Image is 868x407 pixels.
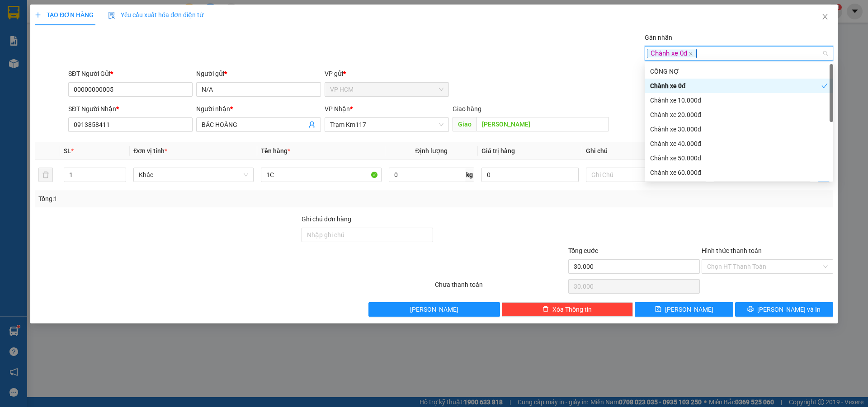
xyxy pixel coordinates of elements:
strong: NHÀ XE THUẬN HƯƠNG [34,5,129,15]
div: Chành xe 20.000đ [645,108,833,122]
input: Gán nhãn [698,48,700,59]
span: Trạm Km117 [330,118,443,131]
span: Giá trị hàng [481,147,515,154]
span: [PERSON_NAME] [665,304,713,314]
span: Chành xe 0đ [647,49,697,59]
span: user-add [308,121,316,128]
div: VP gửi [325,69,449,79]
span: Giao hàng [453,105,481,112]
input: Dọc đường [476,117,609,131]
div: SĐT Người Nhận [68,104,193,114]
div: Chành xe 60.000đ [650,168,828,178]
span: [PERSON_NAME] và In [757,304,821,314]
div: Chành xe 10.000đ [645,93,833,108]
button: Close [812,5,838,30]
span: Giao [453,117,476,131]
span: Trạm Km117 [90,37,118,42]
span: Số 170 [PERSON_NAME], P8, Q11, [GEOGRAPHIC_DATA][PERSON_NAME] [4,48,62,70]
div: Chành xe 0đ [650,81,821,91]
div: Chành xe 50.000đ [650,153,828,163]
span: VP Nhận: [69,37,90,42]
div: Chành xe 50.000đ [645,151,833,165]
span: VP Nhận [325,105,350,112]
span: Yêu cầu xuất hóa đơn điện tử [108,11,203,19]
input: Ghi chú đơn hàng [302,228,433,242]
div: Chành xe 30.000đ [650,124,828,134]
input: Ghi Chú [586,168,706,182]
button: [PERSON_NAME] [368,302,500,317]
span: SL [64,147,71,154]
span: [STREET_ADDRESS] [69,56,117,61]
span: close [689,51,693,56]
span: [PERSON_NAME] [410,304,458,314]
input: VD: Bàn, Ghế [261,168,381,182]
img: logo [6,6,28,29]
span: plus [35,12,41,18]
div: Chành xe 40.000đ [645,136,833,151]
label: Gán nhãn [645,34,672,41]
button: printer[PERSON_NAME] và In [735,302,833,317]
div: Chưa thanh toán [434,280,567,295]
label: Hình thức thanh toán [702,247,762,254]
button: delete [38,168,53,182]
div: CÔNG NỢ [650,66,828,76]
div: SĐT Người Gửi [68,69,193,79]
div: Tổng: 1 [38,194,335,204]
span: check [821,83,828,89]
span: Khác [139,168,248,182]
button: deleteXóa Thông tin [502,302,633,317]
span: Đơn vị tính [133,147,167,154]
strong: HCM - ĐỊNH QUÁN - PHƯƠNG LÂM [42,24,122,30]
span: close [821,13,829,20]
span: Tổng cước [568,247,598,254]
strong: (NHÀ XE [GEOGRAPHIC_DATA]) [39,16,125,23]
div: Chành xe 60.000đ [645,165,833,180]
span: printer [747,306,754,313]
span: VP Gửi: [4,37,21,42]
span: delete [542,306,549,313]
span: VP HCM [21,37,39,42]
span: kg [465,168,474,182]
th: Ghi chú [582,142,710,160]
span: TẠO ĐƠN HÀNG [35,11,94,19]
span: Xóa Thông tin [552,304,592,314]
div: Chành xe 20.000đ [650,110,828,120]
div: CÔNG NỢ [645,64,833,79]
button: save[PERSON_NAME] [635,302,733,317]
span: VP HCM [330,83,443,96]
div: Chành xe 10.000đ [650,95,828,105]
span: save [655,306,661,313]
div: Chành xe 30.000đ [645,122,833,136]
input: 0 [481,168,579,182]
div: Người nhận [196,104,321,114]
div: Chành xe 40.000đ [650,139,828,149]
div: Chành xe 0đ [645,79,833,93]
img: icon [108,12,115,19]
div: Người gửi [196,69,321,79]
label: Ghi chú đơn hàng [302,215,351,223]
span: Định lượng [415,147,448,154]
span: Tên hàng [261,147,290,154]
